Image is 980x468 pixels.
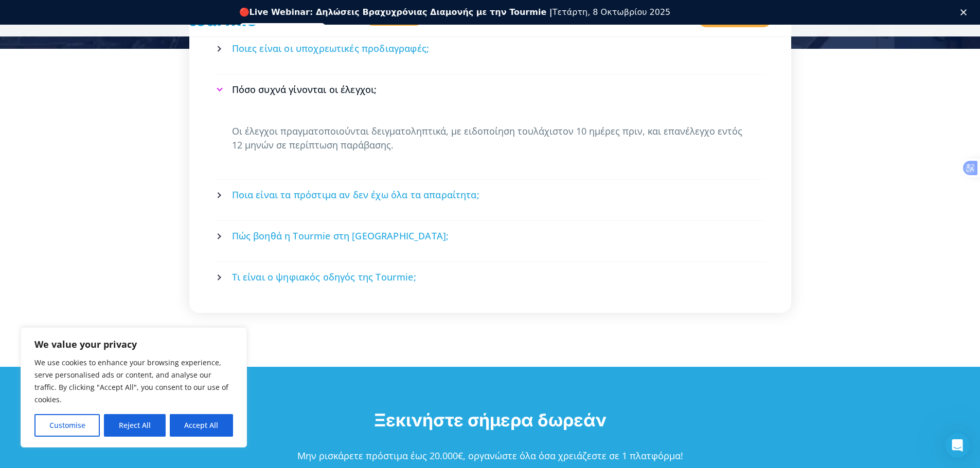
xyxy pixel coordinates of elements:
[945,433,970,458] iframe: Intercom live chat
[217,264,764,291] a: Τι είναι ο ψηφιακός οδηγός της Tourmie;
[34,414,100,437] button: Customise
[217,222,764,250] a: Πώς βοηθά η Tourmie στη [GEOGRAPHIC_DATA];
[239,23,326,35] a: Εγγραφείτε δωρεάν
[232,42,430,55] span: Ποιες είναι οι υποχρεωτικές προδιαγραφές;
[232,230,449,242] span: Πώς βοηθά η Tourmie στη [GEOGRAPHIC_DATA];
[104,414,165,437] button: Reject All
[232,83,377,96] span: Πόσο συχνά γίνονται οι έλεγχοι;
[217,35,764,62] a: Ποιες είναι οι υποχρεωτικές προδιαγραφές;
[217,76,764,103] a: Πόσο συχνά γίνονται οι έλεγχοι;
[232,189,479,201] span: Ποια είναι τα πρόστιμα αν δεν έχω όλα τα απαραίτητα;
[374,409,607,430] span: Ξεκινήστε σήμερα δωρεάν
[297,450,683,462] span: Μην ρισκάρετε πρόστιμα έως 20.000€, οργανώστε όλα όσα χρειάζεστε σε 1 πλατφόρμα!
[250,7,553,17] b: Live Webinar: Δηλώσεις Βραχυχρόνιας Διαμονής με την Tourmie |
[217,181,764,209] a: Ποια είναι τα πρόστιμα αν δεν έχω όλα τα απαραίτητα;
[232,124,749,152] p: Οι έλεγχοι πραγματοποιούνται δειγματοληπτικά, με ειδοποίηση τουλάχιστον 10 ημέρες πριν, και επανέ...
[239,7,671,17] div: 🔴 Τετάρτη, 8 Οκτωβρίου 2025
[232,271,416,284] span: Τι είναι ο ψηφιακός οδηγός της Tourmie;
[170,414,233,437] button: Accept All
[34,357,233,406] p: We use cookies to enhance your browsing experience, serve personalised ads or content, and analys...
[34,338,233,350] p: We value your privacy
[960,9,971,15] div: Κλείσιμο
